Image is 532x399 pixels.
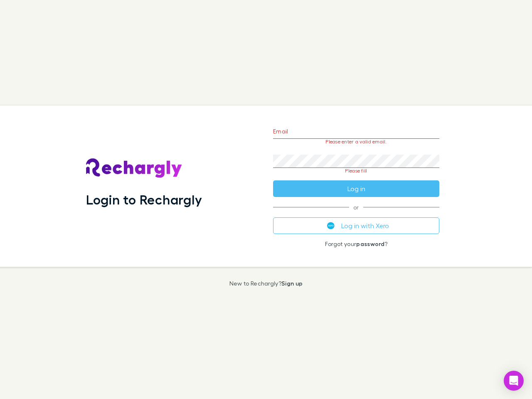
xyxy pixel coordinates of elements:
img: Rechargly's Logo [86,158,182,178]
button: Log in with Xero [273,217,439,234]
h1: Login to Rechargly [86,192,202,207]
button: Log in [273,180,439,197]
p: Please fill [273,168,439,174]
p: Please enter a valid email. [273,139,439,145]
a: password [356,240,384,247]
p: Forgot your ? [273,241,439,247]
a: Sign up [281,280,303,287]
span: or [273,207,439,207]
img: Xero's logo [327,222,335,229]
div: Open Intercom Messenger [504,371,524,391]
p: New to Rechargly? [229,280,303,287]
